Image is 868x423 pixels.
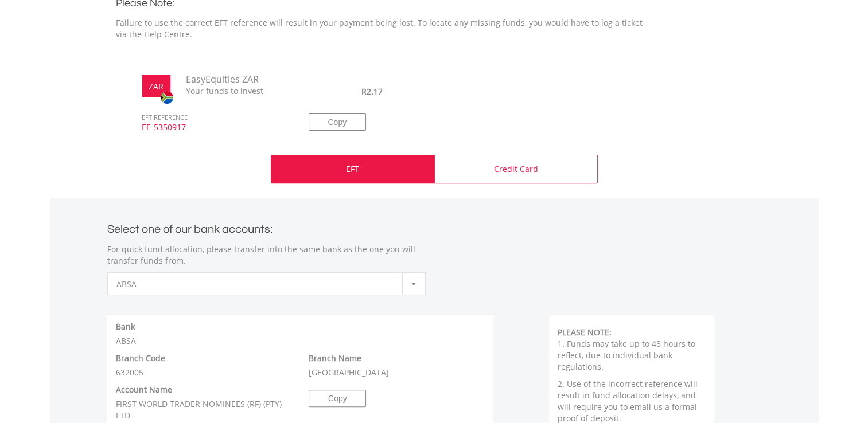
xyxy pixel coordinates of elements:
[558,327,612,338] b: PLEASE NOTE:
[107,220,273,235] label: Select one of our bank accounts:
[133,97,291,122] span: EFT REFERENCE
[300,352,493,378] div: [GEOGRAPHIC_DATA]
[107,244,426,267] p: For quick fund allocation, please transfer into the same bank as the one you will transfer funds ...
[177,85,292,97] span: Your funds to invest
[309,352,361,364] label: Branch Name
[116,17,655,40] p: Failure to use the correct EFT reference will result in your payment being lost. To locate any mi...
[149,81,164,92] label: ZAR
[107,352,301,378] div: 632005
[107,321,494,347] div: ABSA
[116,352,165,364] label: Branch Code
[346,163,359,175] p: EFT
[494,163,538,175] p: Credit Card
[133,122,291,143] span: EE-5350917
[116,321,135,332] label: Bank
[361,86,383,97] span: R2.17
[116,273,399,296] span: ABSA
[116,384,172,395] label: Account Name
[309,113,366,131] button: Copy
[177,73,292,86] span: EasyEquities ZAR
[558,338,706,373] p: 1. Funds may take up to 48 hours to reflect, due to individual bank regulations.
[309,390,366,407] button: Copy
[116,398,292,421] p: FIRST WORLD TRADER NOMINEES (RF) (PTY) LTD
